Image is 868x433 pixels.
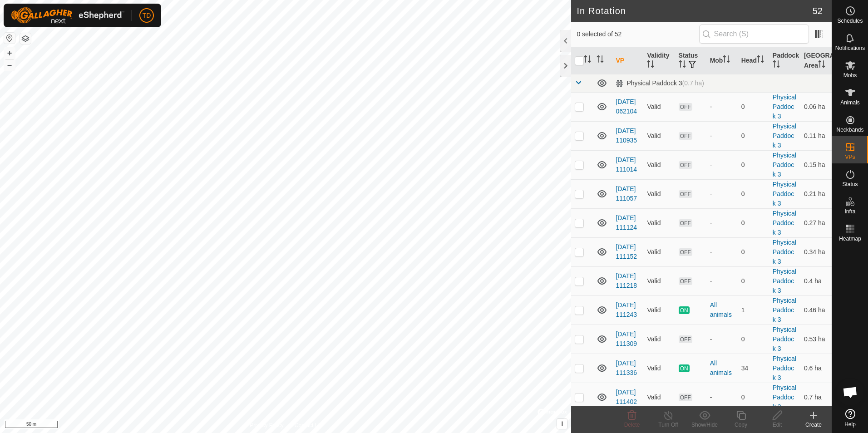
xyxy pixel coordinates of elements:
[710,102,734,112] div: -
[800,266,832,295] td: 0.4 ha
[616,127,637,144] a: [DATE] 110935
[710,300,734,320] div: All animals
[643,383,675,412] td: Valid
[845,154,855,160] span: VPs
[584,57,591,64] p-sorticon: Activate to sort
[616,389,637,405] a: [DATE] 111402
[679,248,692,256] span: OFF
[561,420,563,428] span: i
[686,421,723,429] div: Show/Hide
[710,359,734,378] div: All animals
[757,57,764,64] p-sorticon: Activate to sort
[738,237,769,266] td: 0
[143,11,151,20] span: TD
[738,383,769,412] td: 0
[679,103,692,111] span: OFF
[813,4,823,18] span: 52
[675,47,706,74] th: Status
[679,132,692,140] span: OFF
[616,359,637,376] a: [DATE] 111336
[616,185,637,202] a: [DATE] 111057
[738,92,769,121] td: 0
[800,150,832,179] td: 0.15 ha
[800,92,832,121] td: 0.06 ha
[723,57,730,64] p-sorticon: Activate to sort
[679,62,686,69] p-sorticon: Activate to sort
[842,182,858,187] span: Status
[795,421,832,429] div: Create
[557,419,567,429] button: i
[682,79,704,87] span: (0.7 ha)
[800,121,832,150] td: 0.11 ha
[710,131,734,141] div: -
[679,219,692,227] span: OFF
[679,335,692,343] span: OFF
[643,354,675,383] td: Valid
[710,335,734,344] div: -
[643,208,675,237] td: Valid
[597,57,604,64] p-sorticon: Activate to sort
[643,266,675,295] td: Valid
[844,422,856,427] span: Help
[837,18,863,24] span: Schedules
[679,394,692,401] span: OFF
[710,276,734,286] div: -
[295,421,321,429] a: Contact Us
[800,208,832,237] td: 0.27 ha
[650,421,686,429] div: Turn Off
[616,98,637,115] a: [DATE] 062104
[679,190,692,198] span: OFF
[839,236,861,241] span: Heatmap
[612,47,643,74] th: VP
[643,47,675,74] th: Validity
[643,325,675,354] td: Valid
[835,45,865,51] span: Notifications
[773,123,796,149] a: Physical Paddock 3
[643,179,675,208] td: Valid
[710,189,734,199] div: -
[616,214,637,231] a: [DATE] 111124
[706,47,738,74] th: Mob
[616,272,637,289] a: [DATE] 111218
[643,150,675,179] td: Valid
[738,150,769,179] td: 0
[710,247,734,257] div: -
[710,393,734,402] div: -
[769,47,800,74] th: Paddock
[643,92,675,121] td: Valid
[647,62,654,69] p-sorticon: Activate to sort
[710,160,734,170] div: -
[643,237,675,266] td: Valid
[577,5,812,16] h2: In Rotation
[738,121,769,150] td: 0
[738,266,769,295] td: 0
[616,79,704,87] div: Physical Paddock 3
[837,379,864,406] a: Open chat
[773,326,796,352] a: Physical Paddock 3
[800,179,832,208] td: 0.21 ha
[832,405,868,431] a: Help
[723,421,759,429] div: Copy
[616,301,637,318] a: [DATE] 111243
[840,100,860,105] span: Animals
[773,62,780,69] p-sorticon: Activate to sort
[773,181,796,207] a: Physical Paddock 3
[800,295,832,325] td: 0.46 ha
[738,325,769,354] td: 0
[4,59,15,70] button: –
[577,30,699,39] span: 0 selected of 52
[800,383,832,412] td: 0.7 ha
[773,384,796,410] a: Physical Paddock 3
[679,277,692,285] span: OFF
[679,161,692,169] span: OFF
[11,7,124,24] img: Gallagher Logo
[773,297,796,323] a: Physical Paddock 3
[843,73,857,78] span: Mobs
[818,62,825,69] p-sorticon: Activate to sort
[738,295,769,325] td: 1
[643,295,675,325] td: Valid
[679,306,690,314] span: ON
[773,210,796,236] a: Physical Paddock 3
[773,268,796,294] a: Physical Paddock 3
[710,218,734,228] div: -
